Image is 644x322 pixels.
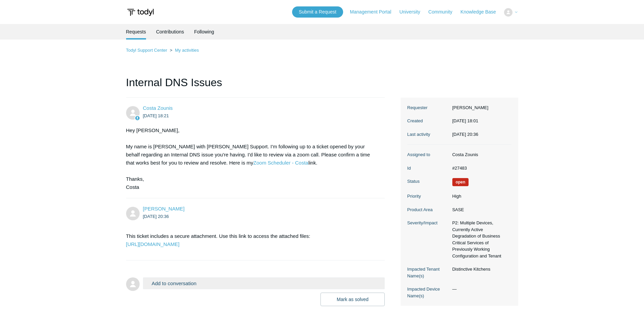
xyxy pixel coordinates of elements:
[126,74,385,98] h1: Internal DNS Issues
[194,24,214,40] a: Following
[407,165,449,172] dt: Id
[156,24,184,40] a: Contributions
[449,165,511,172] dd: #27483
[143,113,169,118] time: 2025-08-15T18:21:41Z
[449,151,511,158] dd: Costa Zounis
[168,48,199,53] li: My activities
[407,206,449,213] dt: Product Area
[452,178,469,186] span: We are working on a response for you
[143,206,185,212] a: [PERSON_NAME]
[407,193,449,200] dt: Priority
[126,232,378,248] p: This ticket includes a secure attachment. Use this link to access the attached files:
[449,266,511,273] dd: Distinctive Kitchens
[407,178,449,185] dt: Status
[428,8,459,16] a: Community
[292,6,343,18] a: Submit a Request
[143,277,385,289] button: Add to conversation
[126,126,378,191] div: Hey [PERSON_NAME], My name is [PERSON_NAME] with [PERSON_NAME] Support. I'm following up to a tic...
[143,105,173,111] a: Costa Zounis
[407,220,449,226] dt: Severity/Impact
[407,151,449,158] dt: Assigned to
[126,6,155,19] img: Todyl Support Center Help Center home page
[452,132,478,137] time: 2025-08-15T20:36:51+00:00
[143,214,169,219] time: 2025-08-15T20:36:51Z
[253,160,308,166] a: Zoom Scheduler - Costa
[126,24,146,40] li: Requests
[320,293,385,306] button: Mark as solved
[407,266,449,279] dt: Impacted Tenant Name(s)
[449,286,511,293] dd: —
[407,118,449,124] dt: Created
[449,104,511,111] dd: [PERSON_NAME]
[407,131,449,138] dt: Last activity
[399,8,427,16] a: University
[460,8,503,16] a: Knowledge Base
[143,206,185,212] span: Seth Boxer
[407,104,449,111] dt: Requester
[175,48,199,53] a: My activities
[407,286,449,299] dt: Impacted Device Name(s)
[126,48,167,53] a: Todyl Support Center
[449,206,511,213] dd: SASE
[449,193,511,200] dd: High
[452,118,478,123] time: 2025-08-15T18:01:32+00:00
[126,48,169,53] li: Todyl Support Center
[449,220,511,259] dd: P2: Multiple Devices, Currently Active Degradation of Business Critical Services of Previously Wo...
[350,8,398,16] a: Management Portal
[126,241,180,247] a: [URL][DOMAIN_NAME]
